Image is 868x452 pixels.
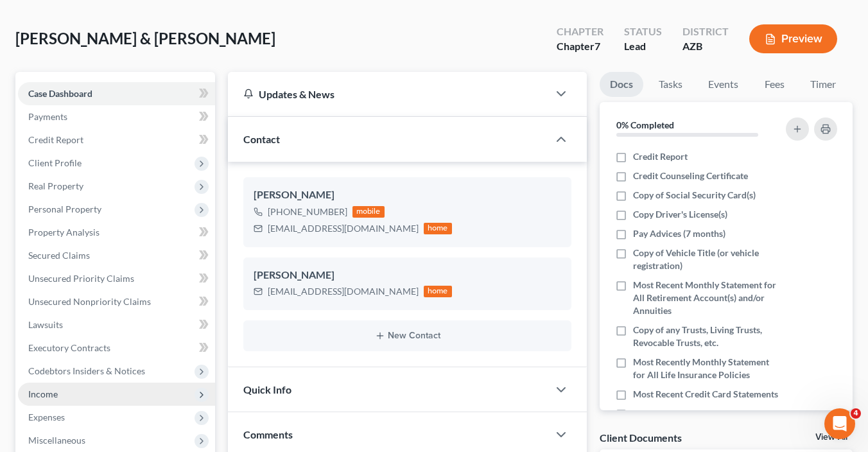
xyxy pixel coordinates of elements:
[268,285,419,298] div: [EMAIL_ADDRESS][DOMAIN_NAME]
[682,39,729,54] div: AZB
[595,40,600,52] span: 7
[424,286,452,297] div: home
[633,169,748,182] span: Credit Counseling Certificate
[18,244,215,267] a: Secured Claims
[18,128,215,152] a: Credit Report
[633,324,778,349] span: Copy of any Trusts, Living Trusts, Revocable Trusts, etc.
[633,279,778,317] span: Most Recent Monthly Statement for All Retirement Account(s) and/or Annuities
[254,331,561,341] button: New Contact
[243,87,533,101] div: Updates & News
[633,150,688,163] span: Credit Report
[15,29,275,48] span: [PERSON_NAME] & [PERSON_NAME]
[616,119,674,130] strong: 0% Completed
[624,39,662,54] div: Lead
[557,39,603,54] div: Chapter
[633,208,727,221] span: Copy Driver's License(s)
[28,342,110,353] span: Executory Contracts
[633,356,778,381] span: Most Recently Monthly Statement for All Life Insurance Policies
[18,336,215,360] a: Executory Contracts
[28,157,82,168] span: Client Profile
[682,24,729,39] div: District
[28,180,83,191] span: Real Property
[28,250,90,261] span: Secured Claims
[28,388,58,399] span: Income
[815,433,847,442] a: View All
[28,435,85,446] span: Miscellaneous
[28,88,92,99] span: Case Dashboard
[18,267,215,290] a: Unsecured Priority Claims
[28,365,145,376] span: Codebtors Insiders & Notices
[243,383,291,395] span: Quick Info
[28,134,83,145] span: Credit Report
[754,72,795,97] a: Fees
[254,187,561,203] div: [PERSON_NAME]
[254,268,561,283] div: [PERSON_NAME]
[268,222,419,235] div: [EMAIL_ADDRESS][DOMAIN_NAME]
[243,133,280,145] span: Contact
[424,223,452,234] div: home
[698,72,749,97] a: Events
[633,407,778,433] span: Bills/Invoices/Statements/Collection Letters/Creditor Correspondence
[243,428,293,440] span: Comments
[624,24,662,39] div: Status
[18,82,215,105] a: Case Dashboard
[600,431,682,444] div: Client Documents
[648,72,693,97] a: Tasks
[633,388,778,401] span: Most Recent Credit Card Statements
[268,205,347,218] div: [PHONE_NUMBER]
[800,72,846,97] a: Timer
[28,227,100,238] span: Property Analysis
[28,111,67,122] span: Payments
[352,206,385,218] div: mobile
[633,247,778,272] span: Copy of Vehicle Title (or vehicle registration)
[633,227,725,240] span: Pay Advices (7 months)
[18,105,215,128] a: Payments
[18,221,215,244] a: Property Analysis
[600,72,643,97] a: Docs
[18,290,215,313] a: Unsecured Nonpriority Claims
[28,273,134,284] span: Unsecured Priority Claims
[18,313,215,336] a: Lawsuits
[28,296,151,307] span: Unsecured Nonpriority Claims
[824,408,855,439] iframe: Intercom live chat
[633,189,756,202] span: Copy of Social Security Card(s)
[749,24,837,53] button: Preview
[851,408,861,419] span: 4
[28,319,63,330] span: Lawsuits
[28,412,65,422] span: Expenses
[28,204,101,214] span: Personal Property
[557,24,603,39] div: Chapter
